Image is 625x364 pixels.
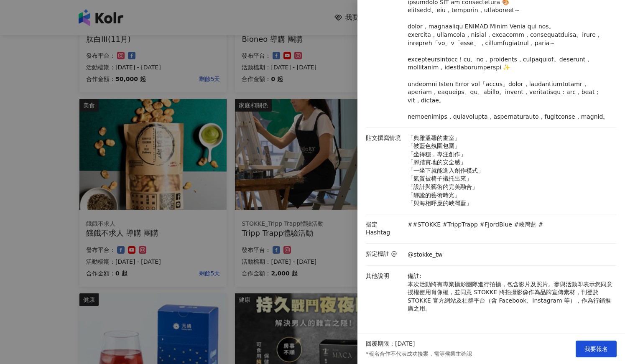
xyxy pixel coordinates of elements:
[408,251,443,259] p: @stokke_tw
[366,340,415,348] p: 回覆期限：[DATE]
[366,134,403,143] p: 貼文撰寫情境
[366,221,403,237] p: 指定 Hashtag
[366,350,472,358] p: *報名合作不代表成功接案，需等候業主確認
[366,250,403,258] p: 指定標註 @
[408,221,543,229] p: ##STOKKE #TrippTrapp #FjordBlue #峽灣藍 #
[408,134,612,208] p: 「典雅溫馨的畫室」 「被藍色氛圍包圍」 「坐得穩，專注創作」 「腳踏實地的安全感」 「一坐下就能進入創作模式」 「氣質被椅子襯托出來」 「設計與藝術的完美融合」 「靜謐的藝術時光」 「與海相呼應...
[584,346,608,352] span: 我要報名
[366,272,403,280] p: 其他說明
[576,341,617,357] button: 我要報名
[408,272,612,313] p: 備註: 本次活動將有專業攝影團隊進行拍攝，包含影片及照片。參與活動即表示您同意授權使用肖像權，並同意 STOKKE 將拍攝影像作為品牌宣傳素材，刊登於 STOKKE 官方網站及社群平台（含 Fa...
